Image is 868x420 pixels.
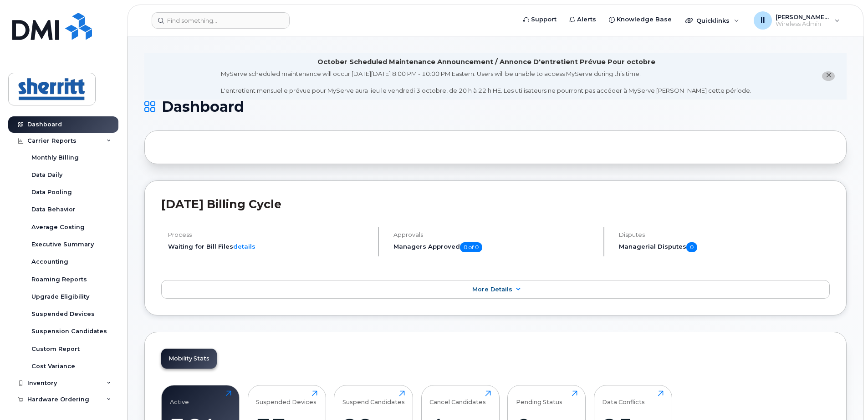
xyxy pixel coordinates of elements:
[686,242,697,252] span: 0
[472,286,512,293] span: More Details
[393,242,596,252] h5: Managers Approved
[342,390,405,405] div: Suspend Candidates
[221,70,751,95] div: MyServe scheduled maintenance will occur [DATE][DATE] 8:00 PM - 10:00 PM Eastern. Users will be u...
[168,231,370,238] h4: Process
[429,390,486,405] div: Cancel Candidates
[233,243,255,250] a: details
[170,390,189,405] div: Active
[161,197,830,211] h2: [DATE] Billing Cycle
[393,231,596,238] h4: Approvals
[162,100,244,114] span: Dashboard
[602,390,645,405] div: Data Conflicts
[822,71,835,81] button: close notification
[317,57,655,67] div: October Scheduled Maintenance Announcement / Annonce D'entretient Prévue Pour octobre
[619,231,830,238] h4: Disputes
[168,242,370,251] li: Waiting for Bill Files
[619,242,830,252] h5: Managerial Disputes
[460,242,482,252] span: 0 of 0
[516,390,562,405] div: Pending Status
[256,390,317,405] div: Suspended Devices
